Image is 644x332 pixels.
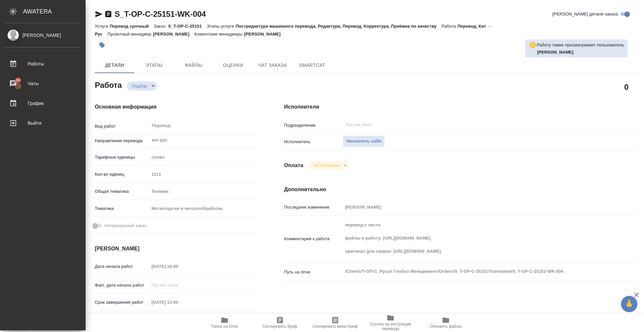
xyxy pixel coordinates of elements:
[149,169,258,179] input: Пустое поле
[346,138,381,145] span: Назначить себя
[95,282,149,289] p: Факт. дата начала работ
[2,75,84,92] a: 90Чаты
[552,11,618,17] span: [PERSON_NAME] детали заказа
[130,83,149,89] button: Подбор
[149,297,207,307] input: Пустое поле
[149,262,207,271] input: Пустое поле
[95,299,149,306] p: Срок завершения работ
[284,162,304,169] h4: Оплата
[99,61,130,69] span: Детали
[537,50,574,55] b: [PERSON_NAME]
[2,95,84,112] a: График
[367,322,414,331] span: Ссылка на инструкции перевода
[95,10,103,18] button: Скопировать ссылку для ЯМессенджера
[284,204,343,211] p: Последнее изменение
[95,138,149,144] p: Направление перевода
[207,24,236,29] p: Этапы услуги
[2,56,84,72] a: Работы
[418,314,473,332] button: Обновить файлы
[95,79,122,90] h2: Работа
[308,314,363,332] button: Скопировать мини-бриф
[95,171,149,178] p: Кол-во единиц
[537,42,624,48] p: Работу также просматривает пользователь
[149,152,258,163] div: слово
[430,324,462,329] span: Обновить файлы
[312,324,358,329] span: Скопировать мини-бриф
[149,280,207,290] input: Пустое поле
[2,115,84,131] a: Выйти
[442,24,458,29] p: Работа
[95,123,149,130] p: Вид работ
[624,297,635,311] span: 🙏
[343,136,385,147] button: Назначить себя
[149,203,258,214] div: Металлургия и металлобработка
[195,32,244,37] p: Клиентские менеджеры
[178,61,209,69] span: Файлы
[284,236,343,242] p: Комментарий к работе
[5,118,81,128] div: Выйти
[104,222,146,229] span: Нотариальный заказ
[211,324,238,329] span: Папка на Drive
[107,32,153,37] p: Проектный менеджер
[284,122,343,129] p: Подразделение
[95,205,149,212] p: Тематика
[5,59,81,69] div: Работы
[153,32,195,37] p: [PERSON_NAME]
[149,186,258,197] div: Техника
[284,186,636,193] h4: Дополнительно
[343,219,607,257] textarea: перевод с листа файлы в работу: [URL][DOMAIN_NAME] оригинал для сверки: [URL][DOMAIN_NAME]
[284,139,343,145] p: Исполнитель
[217,61,249,69] span: Оценки
[537,49,624,56] p: Авдеенко Кирилл
[5,79,81,89] div: Чаты
[95,263,149,270] p: Дата начала работ
[12,77,24,84] span: 90
[168,24,206,29] p: S_T-OP-C-25151
[257,61,288,69] span: Чат заказа
[115,10,206,18] a: S_T-OP-C-25151-WK-004
[127,82,157,90] div: Подбор
[624,81,629,92] h2: 0
[236,24,442,29] p: Постредактура машинного перевода, Редактура, Перевод, Корректура, Приёмка по качеству
[345,121,591,129] input: Пустое поле
[95,245,258,253] h4: [PERSON_NAME]
[138,61,170,69] span: Этапы
[95,103,258,111] h4: Основная информация
[23,5,86,18] div: AWATERA
[95,38,109,52] button: Добавить тэг
[296,61,328,69] span: SmartCat
[284,103,636,111] h4: Исполнители
[104,10,112,18] button: Скопировать ссылку
[312,163,341,168] button: Не оплачена
[5,32,81,39] div: [PERSON_NAME]
[154,24,168,29] p: Заказ:
[343,266,607,277] textarea: /Clients/Т-ОП-С_Русал Глобал Менеджмент/Orders/S_T-OP-C-25151/Translated/S_T-OP-C-25151-WK-004
[252,314,308,332] button: Скопировать бриф
[244,32,285,37] p: [PERSON_NAME]
[284,269,343,275] p: Путь на drive
[110,24,154,29] p: Перевод срочный
[309,161,349,170] div: Подбор
[5,98,81,108] div: График
[197,314,252,332] button: Папка на Drive
[95,154,149,161] p: Тарифные единицы
[621,296,637,312] button: 🙏
[363,314,418,332] button: Ссылка на инструкции перевода
[343,202,607,212] input: Пустое поле
[95,24,110,29] p: Услуга
[95,188,149,195] p: Общая тематика
[262,324,297,329] span: Скопировать бриф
